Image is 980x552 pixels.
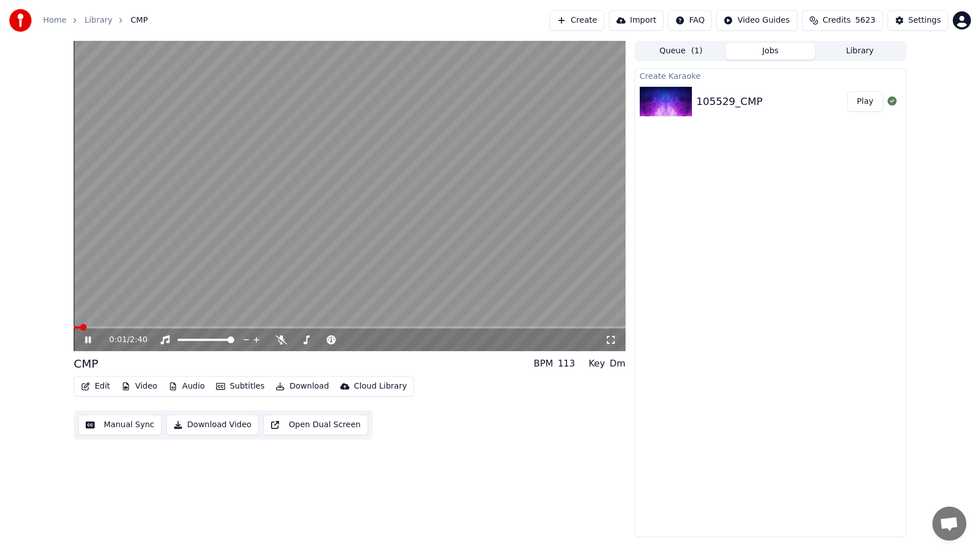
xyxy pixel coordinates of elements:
[263,415,368,435] button: Open Dual Screen
[888,10,948,31] button: Settings
[212,378,269,394] button: Subtitles
[78,415,162,435] button: Manual Sync
[932,507,966,541] a: Open chat
[117,378,162,394] button: Video
[271,378,333,394] button: Download
[823,15,851,26] span: Credits
[609,10,664,31] button: Import
[43,15,148,26] nav: breadcrumb
[9,9,32,32] img: youka
[43,15,66,26] a: Home
[847,91,883,112] button: Play
[815,43,905,60] button: Library
[696,94,763,109] div: 105529_CMP
[550,10,605,31] button: Create
[354,381,407,392] div: Cloud Library
[109,334,127,345] span: 0:01
[716,10,797,31] button: Video Guides
[589,357,605,370] div: Key
[557,357,575,370] div: 113
[635,69,906,82] div: Create Karaoke
[802,10,883,31] button: Credits5623
[534,357,553,370] div: BPM
[610,357,626,370] div: Dm
[855,15,876,26] span: 5623
[691,45,703,57] span: ( 1 )
[668,10,712,31] button: FAQ
[164,378,209,394] button: Audio
[74,356,98,372] div: CMP
[109,334,137,345] div: /
[636,43,726,60] button: Queue
[909,15,941,26] div: Settings
[130,15,147,26] span: CMP
[726,43,816,60] button: Jobs
[77,378,115,394] button: Edit
[166,415,259,435] button: Download Video
[85,15,112,26] a: Library
[130,334,147,345] span: 2:40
